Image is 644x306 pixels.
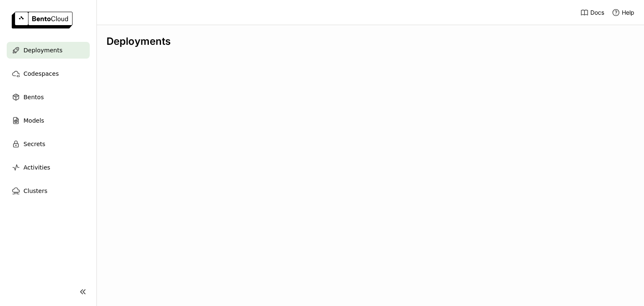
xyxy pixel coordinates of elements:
span: Docs [590,9,604,16]
span: Clusters [23,186,47,196]
span: Secrets [23,139,45,149]
span: Bentos [23,92,44,102]
a: Clusters [7,183,90,199]
span: Help [622,9,634,16]
span: Models [23,116,44,126]
img: logo [12,12,73,28]
a: Secrets [7,136,90,152]
span: Activities [23,162,50,172]
a: Docs [580,8,604,17]
div: Deployments [106,35,634,48]
a: Bentos [7,89,90,105]
div: Help [612,8,634,17]
span: Codespaces [23,69,59,79]
span: Deployments [23,45,62,55]
a: Activities [7,159,90,176]
a: Models [7,112,90,129]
